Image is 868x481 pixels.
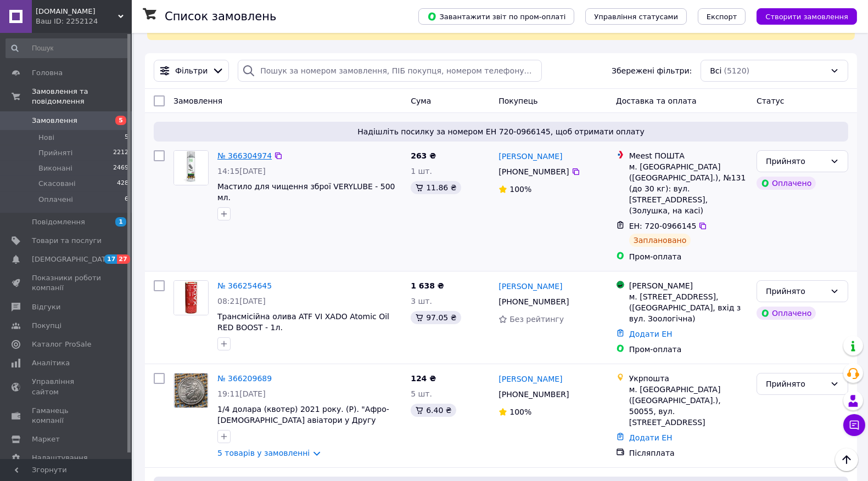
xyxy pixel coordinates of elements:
[217,281,272,290] a: № 366254645
[757,97,785,105] span: Статус
[499,151,562,162] a: [PERSON_NAME]
[217,297,266,305] span: 08:21[DATE]
[757,307,816,320] div: Оплачено
[411,97,431,105] span: Cума
[499,167,569,176] span: [PHONE_NUMBER]
[724,66,750,75] span: (5120)
[32,302,60,312] span: Відгуки
[757,8,857,25] button: Створити замовлення
[125,195,128,205] span: 6
[32,321,61,331] span: Покупці
[32,358,70,368] span: Аналітика
[32,453,88,463] span: Налаштування
[710,65,721,76] span: Всі
[38,133,54,143] span: Нові
[629,384,748,428] div: м. [GEOGRAPHIC_DATA] ([GEOGRAPHIC_DATA].), 50055, вул. [STREET_ADDRESS]
[173,97,222,105] span: Замовлення
[104,254,117,264] span: 17
[175,374,208,408] img: Фото товару
[217,312,389,332] a: Трансмісійна олива ATF VI XADO Atomic Oil RED BOOST - 1л.
[217,167,266,176] span: 14:15[DATE]
[843,414,865,436] button: Чат з покупцем
[38,148,72,158] span: Прийняті
[499,281,562,292] a: [PERSON_NAME]
[698,8,746,25] button: Експорт
[36,7,118,16] span: xados.com.ua
[32,116,77,126] span: Замовлення
[411,167,432,176] span: 1 шт.
[217,405,395,435] a: 1/4 долара (квотер) 2021 року. (Р). "Афро-[DEMOGRAPHIC_DATA] авіатори у Другу [PERSON_NAME] Війну...
[411,389,432,398] span: 5 шт.
[499,374,562,384] a: [PERSON_NAME]
[585,8,687,25] button: Управління статусами
[173,373,209,408] a: Фото товару
[509,315,564,324] span: Без рейтингу
[411,297,432,305] span: 3 шт.
[509,185,531,194] span: 100%
[238,60,541,82] input: Пошук за номером замовлення, ПІБ покупця, номером телефону, Email, номером накладної
[427,12,565,21] span: Завантажити звіт по пром-оплаті
[217,449,310,457] a: 5 товарів у замовленні
[629,373,748,384] div: Укрпошта
[32,254,113,264] span: [DEMOGRAPHIC_DATA]
[411,151,436,160] span: 263 ₴
[217,389,266,398] span: 19:11[DATE]
[757,177,816,190] div: Оплачено
[5,38,130,58] input: Пошук
[175,65,208,76] span: Фільтри
[629,222,697,230] span: ЕН: 720-0966145
[629,291,748,324] div: м. [STREET_ADDRESS], ([GEOGRAPHIC_DATA], вхід з вул. Зоологічна)
[766,155,826,167] div: Прийнято
[766,378,826,390] div: Прийнято
[629,150,748,161] div: Meest ПОШТА
[217,182,395,202] a: Мастило для чищення зброї VERYLUBЕ - 500 мл.
[707,13,737,21] span: Експорт
[158,126,844,137] span: Надішліть посилку за номером ЕН 720-0966145, щоб отримати оплату
[616,97,697,105] span: Доставка та оплата
[173,280,209,315] a: Фото товару
[746,12,857,20] a: Створити замовлення
[766,285,826,297] div: Прийнято
[115,217,126,227] span: 1
[835,448,858,471] button: Наверх
[411,311,461,324] div: 97.05 ₴
[217,374,272,383] a: № 366209689
[113,163,128,173] span: 2469
[117,254,130,264] span: 27
[173,150,209,185] a: Фото товару
[32,406,102,426] span: Гаманець компанії
[594,13,678,21] span: Управління статусами
[174,281,208,315] img: Фото товару
[629,251,748,262] div: Пром-оплата
[165,10,276,23] h1: Список замовлень
[32,217,85,227] span: Повідомлення
[113,148,128,158] span: 2212
[509,408,531,416] span: 100%
[117,179,128,189] span: 428
[499,97,537,105] span: Покупець
[115,116,126,125] span: 5
[32,339,91,349] span: Каталог ProSale
[418,8,574,25] button: Завантажити звіт по пром-оплаті
[217,151,272,160] a: № 366304974
[612,65,692,76] span: Збережені фільтри:
[411,281,444,290] span: 1 638 ₴
[411,404,456,417] div: 6.40 ₴
[411,181,461,194] div: 11.86 ₴
[32,236,102,246] span: Товари та послуги
[38,195,73,205] span: Оплачені
[38,163,72,173] span: Виконані
[125,133,128,143] span: 5
[36,16,132,26] div: Ваш ID: 2252124
[32,434,60,444] span: Маркет
[629,161,748,216] div: м. [GEOGRAPHIC_DATA] ([GEOGRAPHIC_DATA].), №131 (до 30 кг): вул. [STREET_ADDRESS], (Золушка, на к...
[629,433,673,442] a: Додати ЕН
[499,390,569,399] span: [PHONE_NUMBER]
[629,344,748,355] div: Пром-оплата
[629,330,673,338] a: Додати ЕН
[499,297,569,306] span: [PHONE_NUMBER]
[32,377,102,397] span: Управління сайтом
